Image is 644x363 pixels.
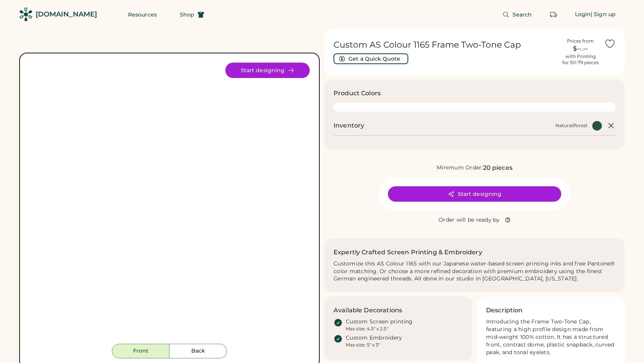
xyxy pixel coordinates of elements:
[29,63,310,344] div: 1165 Style Image
[333,121,364,130] h2: Inventory
[555,123,588,129] div: Natural/forest
[225,63,310,78] button: Start designing
[333,40,557,50] h1: Custom AS Colour 1165 Frame Two-Tone Cap
[171,7,214,22] button: Shop
[19,8,33,21] img: Rendered Logo - Screens
[112,344,169,358] button: Front
[36,10,97,19] div: [DOMAIN_NAME]
[180,12,194,17] span: Shop
[513,12,532,17] span: Search
[346,334,402,342] div: Custom Embroidery
[561,44,600,53] div: $--.--
[29,63,310,344] img: 1165 - Natural/forest Front Image
[483,163,513,172] div: 20 pieces
[333,53,408,64] button: Get a Quick Quote
[346,326,388,332] div: Max size: 4.5" x 2.5"
[493,7,541,22] button: Search
[333,260,616,283] div: Customize this AS Colour 1165 with our Japanese water-based screen printing inks and free Pantone...
[575,11,591,18] div: Login
[119,7,166,22] button: Resources
[333,306,402,315] h3: Available Decorations
[546,7,561,22] button: Retrieve an order
[486,306,523,315] h3: Description
[169,344,227,358] button: Back
[591,11,616,18] div: | Sign up
[486,318,616,356] div: Introducing the Frame Two-Tone Cap, featuring a high profile design made from mid-weight 100% cot...
[388,186,561,202] button: Start designing
[346,318,413,326] div: Custom Screen printing
[346,342,380,348] div: Max size: 5" x 3"
[567,38,594,44] div: Prices from
[562,53,599,66] div: with Printing for 50-79 pieces
[437,164,483,172] div: Minimum Order:
[333,89,381,98] h3: Product Colors
[333,248,482,257] h2: Expertly Crafted Screen Printing & Embroidery
[439,216,500,224] div: Order will be ready by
